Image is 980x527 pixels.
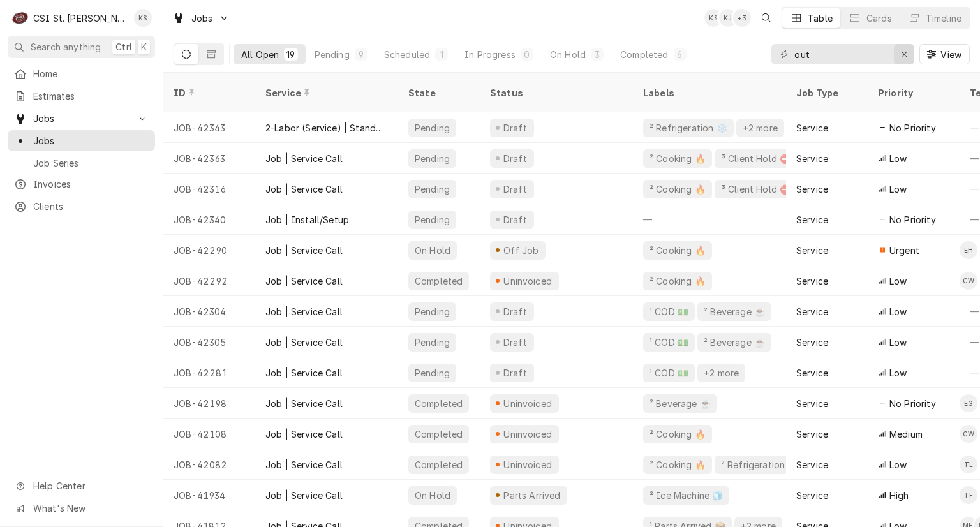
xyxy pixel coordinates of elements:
[878,86,947,100] div: Priority
[889,213,936,226] span: No Priority
[919,44,970,64] button: View
[676,48,684,61] div: 6
[413,152,451,165] div: Pending
[960,272,977,290] div: Courtney Wiliford's Avatar
[796,458,828,471] div: Service
[796,121,828,135] div: Service
[796,152,828,165] div: Service
[960,425,977,443] div: Chuck Wamboldt's Avatar
[265,366,343,380] div: Job | Service Call
[357,48,365,61] div: 9
[889,182,907,196] span: Low
[265,305,343,318] div: Job | Service Call
[163,357,255,388] div: JOB-42281
[889,274,907,288] span: Low
[163,204,255,235] div: JOB-42340
[889,152,907,165] span: Low
[33,89,149,103] span: Estimates
[648,152,707,165] div: ² Cooking 🔥
[720,458,800,471] div: ² Refrigeration ❄️
[889,489,909,502] span: High
[889,366,907,380] span: Low
[796,182,828,196] div: Service
[702,305,766,318] div: ² Beverage ☕️
[926,11,961,25] div: Timeline
[720,182,792,196] div: ³ Client Hold ⛔️
[502,458,554,471] div: Uninvoiced
[413,305,451,318] div: Pending
[501,213,529,226] div: Draft
[648,427,707,441] div: ² Cooking 🔥
[163,112,255,143] div: JOB-42343
[960,456,977,473] div: TL
[648,489,724,502] div: ² Ice Machine 🧊
[889,397,936,410] span: No Priority
[719,9,737,27] div: Ken Jiricek's Avatar
[796,305,828,318] div: Service
[413,427,464,441] div: Completed
[648,397,712,410] div: ² Beverage ☕️
[960,425,977,443] div: CW
[960,272,977,290] div: CW
[8,196,155,217] a: Clients
[33,501,147,515] span: What's New
[796,274,828,288] div: Service
[265,427,343,441] div: Job | Service Call
[501,305,529,318] div: Draft
[174,86,242,100] div: ID
[115,40,132,54] span: Ctrl
[464,48,516,61] div: In Progress
[889,244,919,257] span: Urgent
[413,336,451,349] div: Pending
[796,489,828,502] div: Service
[384,48,430,61] div: Scheduled
[702,366,740,380] div: +2 more
[8,498,155,519] a: Go to What's New
[141,40,147,54] span: K
[756,8,776,28] button: Open search
[413,121,451,135] div: Pending
[33,479,147,493] span: Help Center
[502,274,554,288] div: Uninvoiced
[796,213,828,226] div: Service
[648,274,707,288] div: ² Cooking 🔥
[796,86,857,100] div: Job Type
[648,182,707,196] div: ² Cooking 🔥
[796,366,828,380] div: Service
[648,366,690,380] div: ¹ COD 💵
[741,121,779,135] div: +2 more
[438,48,445,61] div: 1
[265,121,388,135] div: 2-Labor (Service) | Standard | Estimated
[648,121,729,135] div: ² Refrigeration ❄️
[648,244,707,257] div: ² Cooking 🔥
[413,458,464,471] div: Completed
[720,152,792,165] div: ³ Client Hold ⛔️
[8,475,155,496] a: Go to Help Center
[163,327,255,357] div: JOB-42305
[265,489,343,502] div: Job | Service Call
[33,156,149,170] span: Job Series
[866,11,892,25] div: Cards
[134,9,152,27] div: KS
[889,305,907,318] span: Low
[191,11,213,25] span: Jobs
[501,152,529,165] div: Draft
[163,449,255,480] div: JOB-42082
[11,9,29,27] div: C
[796,397,828,410] div: Service
[648,305,690,318] div: ¹ COD 💵
[960,394,977,412] div: Eric Guard's Avatar
[960,394,977,412] div: EG
[894,44,914,64] button: Erase input
[315,48,350,61] div: Pending
[704,9,722,27] div: KS
[501,366,529,380] div: Draft
[523,48,531,61] div: 0
[413,274,464,288] div: Completed
[163,480,255,510] div: JOB-41934
[413,397,464,410] div: Completed
[8,174,155,195] a: Invoices
[960,486,977,504] div: Thomas Fonte's Avatar
[33,200,149,213] span: Clients
[167,8,235,29] a: Go to Jobs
